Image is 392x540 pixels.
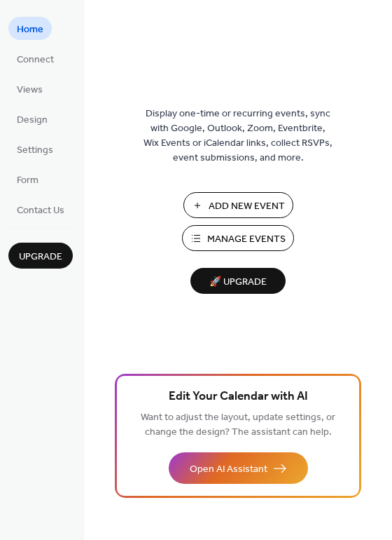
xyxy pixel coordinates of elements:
[207,232,286,247] span: Manage Events
[209,199,285,214] span: Add New Event
[8,77,51,100] a: Views
[17,83,43,97] span: Views
[199,273,277,292] span: 🚀 Upgrade
[8,243,73,269] button: Upgrade
[8,198,73,221] a: Contact Us
[169,387,308,407] span: Edit Your Calendar with AI
[17,22,43,37] span: Home
[183,192,293,218] button: Add New Event
[8,17,52,40] a: Home
[8,47,62,70] a: Connect
[8,107,56,130] a: Design
[17,203,64,218] span: Contact Us
[17,113,48,128] span: Design
[169,452,308,484] button: Open AI Assistant
[17,53,54,67] span: Connect
[190,462,267,477] span: Open AI Assistant
[8,137,62,161] a: Settings
[17,173,38,188] span: Form
[190,268,286,294] button: 🚀 Upgrade
[182,225,294,251] button: Manage Events
[19,250,62,264] span: Upgrade
[143,107,332,166] span: Display one-time or recurring events, sync with Google, Outlook, Zoom, Eventbrite, Wix Events or ...
[141,408,335,442] span: Want to adjust the layout, update settings, or change the design? The assistant can help.
[8,168,47,191] a: Form
[17,143,53,158] span: Settings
